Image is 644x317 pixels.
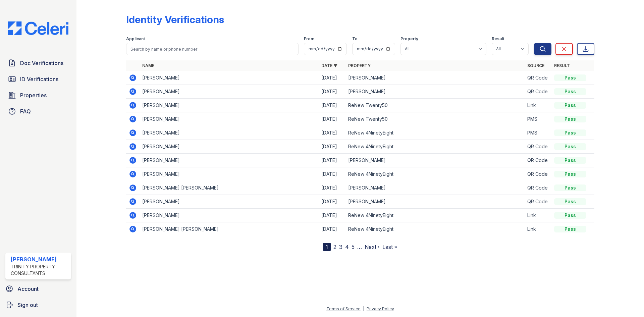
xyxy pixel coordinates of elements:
td: [PERSON_NAME] [140,99,319,112]
label: Property [400,36,418,42]
td: QR Code [525,140,551,154]
div: Trinity Property Consultants [11,263,68,277]
div: [PERSON_NAME] [11,255,68,263]
div: Pass [554,143,586,150]
td: ReNew 4NinetyEight [345,140,525,154]
td: Link [525,222,551,236]
td: [DATE] [319,181,345,195]
label: Applicant [126,36,145,42]
td: Link [525,209,551,222]
td: [PERSON_NAME] [140,112,319,126]
td: [DATE] [319,167,345,181]
div: | [363,306,364,311]
td: PMS [525,126,551,140]
td: [PERSON_NAME] [345,181,525,195]
a: 2 [333,244,336,250]
td: [PERSON_NAME] [345,195,525,209]
td: QR Code [525,167,551,181]
a: Result [554,63,570,68]
td: [DATE] [319,195,345,209]
td: ReNew 4NinetyEight [345,209,525,222]
div: Pass [554,129,586,136]
td: QR Code [525,154,551,167]
a: 3 [339,244,342,250]
td: [DATE] [319,154,345,167]
span: Account [17,285,39,293]
td: QR Code [525,195,551,209]
span: Sign out [17,301,38,309]
td: [PERSON_NAME] [PERSON_NAME] [140,181,319,195]
td: [DATE] [319,126,345,140]
label: Result [492,36,504,42]
td: [PERSON_NAME] [140,71,319,85]
div: Pass [554,74,586,81]
td: [PERSON_NAME] [140,140,319,154]
a: 5 [352,244,355,250]
span: FAQ [20,107,31,115]
div: Pass [554,198,586,205]
div: Pass [554,226,586,232]
td: [PERSON_NAME] [345,71,525,85]
td: Link [525,99,551,112]
a: 4 [345,244,349,250]
input: Search by name or phone number [126,43,299,55]
td: [PERSON_NAME] [345,85,525,99]
a: Last » [382,244,397,250]
td: [PERSON_NAME] [345,154,525,167]
a: Account [3,282,74,296]
td: [PERSON_NAME] [140,126,319,140]
div: Identity Verifications [126,13,224,25]
a: Terms of Service [326,306,361,311]
td: [DATE] [319,85,345,99]
a: Source [527,63,544,68]
td: [DATE] [319,71,345,85]
div: Pass [554,184,586,191]
td: [DATE] [319,209,345,222]
div: Pass [554,157,586,164]
td: [PERSON_NAME] [140,85,319,99]
td: [DATE] [319,112,345,126]
img: CE_Logo_Blue-a8612792a0a2168367f1c8372b55b34899dd931a85d93a1a3d3e32e68fde9ad4.png [3,21,74,35]
td: [PERSON_NAME] [140,195,319,209]
div: Pass [554,212,586,219]
td: [PERSON_NAME] [140,154,319,167]
a: Date ▼ [321,63,337,68]
td: ReNew Twenty50 [345,112,525,126]
td: [PERSON_NAME] [140,209,319,222]
td: ReNew Twenty50 [345,99,525,112]
a: Name [142,63,154,68]
div: 1 [323,243,331,251]
a: Property [348,63,371,68]
td: PMS [525,112,551,126]
a: Sign out [3,298,74,312]
td: ReNew 4NinetyEight [345,222,525,236]
a: Privacy Policy [367,306,394,311]
td: ReNew 4NinetyEight [345,126,525,140]
td: [PERSON_NAME] [140,167,319,181]
a: ID Verifications [5,72,71,86]
label: From [304,36,314,42]
div: Pass [554,88,586,95]
div: Pass [554,102,586,109]
div: Pass [554,116,586,122]
td: [DATE] [319,99,345,112]
td: QR Code [525,85,551,99]
td: QR Code [525,71,551,85]
a: Next › [365,244,380,250]
td: QR Code [525,181,551,195]
span: Properties [20,91,47,99]
a: FAQ [5,105,71,118]
span: ID Verifications [20,75,58,83]
td: [PERSON_NAME] [PERSON_NAME] [140,222,319,236]
a: Doc Verifications [5,56,71,70]
label: To [352,36,358,42]
span: … [357,243,362,251]
td: [DATE] [319,140,345,154]
td: ReNew 4NinetyEight [345,167,525,181]
a: Properties [5,89,71,102]
div: Pass [554,171,586,177]
span: Doc Verifications [20,59,63,67]
td: [DATE] [319,222,345,236]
